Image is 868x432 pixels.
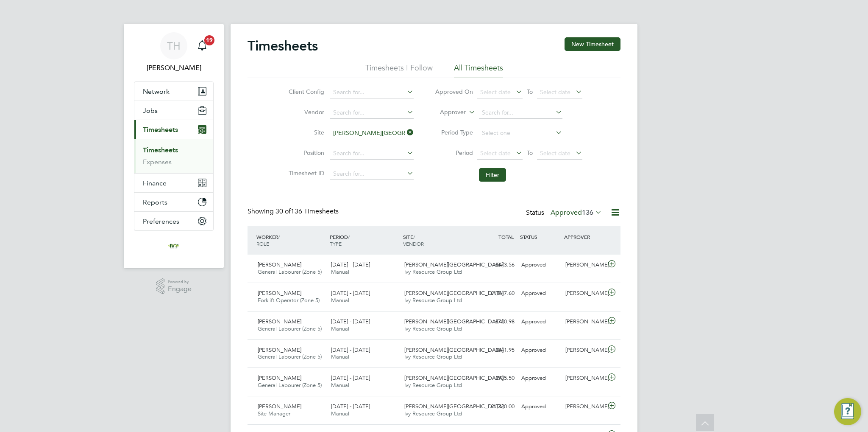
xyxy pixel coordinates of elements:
img: ivyresourcegroup-logo-retina.png [167,239,181,253]
input: Search for... [330,168,414,180]
span: Select date [540,149,570,157]
span: Ivy Resource Group Ltd [404,297,462,304]
div: £841.95 [474,343,518,357]
div: [PERSON_NAME] [562,343,606,357]
span: Ivy Resource Group Ltd [404,382,462,389]
div: £1,047.60 [474,286,518,300]
a: 19 [194,32,211,59]
label: Period Type [435,129,473,136]
span: General Labourer (Zone 5) [258,325,322,332]
span: [DATE] - [DATE] [331,289,370,297]
span: VENDOR [403,240,424,247]
div: WORKER [254,229,328,251]
input: Search for... [479,107,562,119]
span: Ivy Resource Group Ltd [404,410,462,417]
span: TH [167,40,181,51]
label: Client Config [286,88,324,95]
button: Timesheets [134,120,213,139]
span: To [524,86,535,97]
span: Tom Harvey [134,63,214,73]
div: Approved [518,315,562,329]
a: Powered byEngage [156,278,192,295]
span: Forklift Operator (Zone 5) [258,297,320,304]
button: Network [134,82,213,101]
span: [PERSON_NAME][GEOGRAPHIC_DATA] [404,374,504,382]
div: [PERSON_NAME] [562,315,606,329]
input: Select one [479,127,562,139]
button: Finance [134,174,213,192]
button: Engage Resource Center [834,398,861,425]
span: [PERSON_NAME] [258,261,301,268]
span: Select date [540,88,570,96]
div: Approved [518,343,562,357]
span: Ivy Resource Group Ltd [404,353,462,360]
span: 30 of [275,207,291,216]
label: Vendor [286,108,324,116]
span: Timesheets [143,126,178,134]
a: TH[PERSON_NAME] [134,32,214,73]
span: [PERSON_NAME] [258,403,301,410]
span: 19 [204,35,214,45]
span: [DATE] - [DATE] [331,318,370,325]
input: Search for... [330,107,414,119]
div: Showing [248,207,340,216]
div: Approved [518,258,562,272]
div: Status [526,207,604,219]
span: / [413,233,415,240]
div: Approved [518,286,562,300]
span: Manual [331,353,349,360]
span: Manual [331,410,349,417]
span: Select date [480,149,511,157]
span: / [348,233,350,240]
span: [DATE] - [DATE] [331,374,370,382]
div: [PERSON_NAME] [562,286,606,300]
div: Approved [518,371,562,385]
label: Approver [428,108,466,117]
div: £710.98 [474,315,518,329]
span: To [524,147,535,158]
span: General Labourer (Zone 5) [258,353,322,360]
span: Engage [168,286,192,293]
span: [PERSON_NAME][GEOGRAPHIC_DATA] [404,289,504,297]
button: Jobs [134,101,213,120]
button: Reports [134,193,213,211]
div: Approved [518,400,562,414]
input: Search for... [330,148,414,160]
div: STATUS [518,229,562,244]
span: Network [143,87,170,95]
span: [PERSON_NAME] [258,318,301,325]
span: [DATE] - [DATE] [331,346,370,353]
a: Timesheets [143,146,178,154]
div: Timesheets [134,139,213,173]
div: £673.56 [474,258,518,272]
li: Timesheets I Follow [365,63,433,78]
span: 136 [582,208,593,217]
span: [PERSON_NAME][GEOGRAPHIC_DATA] [404,318,504,325]
span: [DATE] - [DATE] [331,403,370,410]
label: Period [435,149,473,157]
span: Powered by [168,278,192,286]
span: TOTAL [498,233,514,240]
li: All Timesheets [454,63,503,78]
span: Jobs [143,107,158,115]
input: Search for... [330,87,414,98]
span: Manual [331,297,349,304]
span: Select date [480,88,511,96]
span: [DATE] - [DATE] [331,261,370,268]
span: [PERSON_NAME][GEOGRAPHIC_DATA] [404,261,504,268]
span: Finance [143,179,167,187]
button: New Timesheet [565,37,620,51]
div: APPROVER [562,229,606,244]
span: [PERSON_NAME] [258,289,301,297]
span: TYPE [330,240,342,247]
label: Approved On [435,88,473,95]
div: SITE [401,229,474,251]
a: Go to home page [134,239,214,253]
span: Manual [331,382,349,389]
span: Ivy Resource Group Ltd [404,325,462,332]
button: Preferences [134,212,213,230]
span: [PERSON_NAME][GEOGRAPHIC_DATA] [404,346,504,353]
span: Manual [331,268,349,275]
span: Manual [331,325,349,332]
label: Site [286,129,324,136]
